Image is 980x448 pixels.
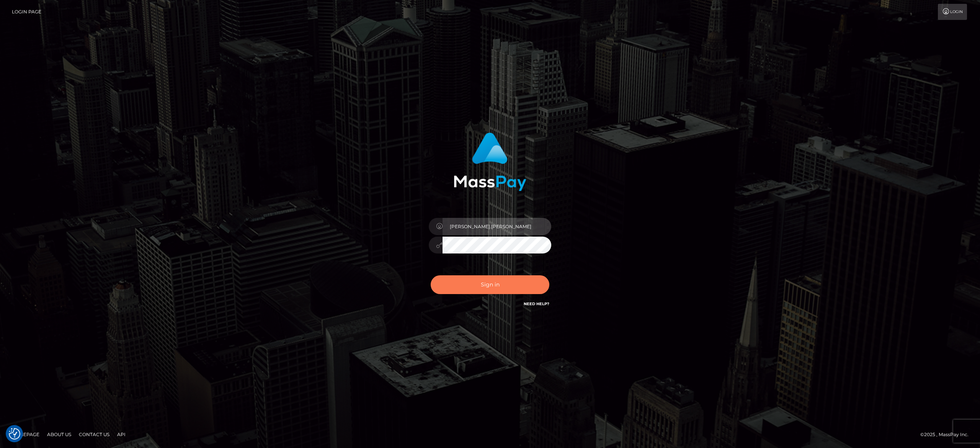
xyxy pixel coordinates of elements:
button: Consent Preferences [9,428,20,440]
a: About Us [44,428,74,440]
a: Login [938,4,967,20]
a: Homepage [8,428,42,440]
a: Contact Us [76,428,113,440]
div: © 2025 , MassPay Inc. [920,430,974,439]
button: Sign in [431,275,549,294]
a: API [114,428,129,440]
a: Login Page [12,4,41,20]
a: Need Help? [524,301,549,306]
input: Username... [443,218,551,235]
img: MassPay Login [454,132,526,191]
img: Revisit consent button [9,428,20,440]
